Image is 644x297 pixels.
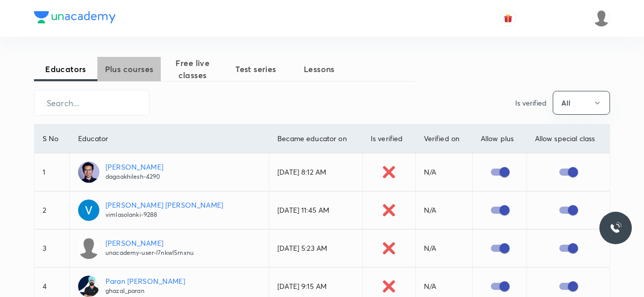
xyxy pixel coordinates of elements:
p: [PERSON_NAME] [PERSON_NAME] [105,200,223,210]
th: Became educator on [269,124,363,153]
td: 1 [34,153,69,191]
td: N/A [415,229,472,268]
th: S No [34,124,69,153]
img: Vikram Singh Rawat [593,10,610,27]
th: Is verified [362,124,415,153]
span: Lessons [288,63,351,75]
a: [PERSON_NAME]unacademy-user-l7nkwl5rnxnu [78,238,261,259]
td: 2 [34,191,69,229]
p: vimlasolanki-9288 [105,210,223,219]
input: Search... [34,90,149,116]
p: dagaakhilesh-4290 [105,172,163,181]
th: Educator [69,124,269,153]
a: Paran [PERSON_NAME]ghazal_paran [78,276,261,297]
span: Free live classes [161,57,224,81]
p: ghazal_paran [105,286,185,295]
a: Company Logo [34,11,116,26]
p: [PERSON_NAME] [105,238,194,248]
td: [DATE] 8:12 AM [269,153,363,191]
a: [PERSON_NAME] [PERSON_NAME]vimlasolanki-9288 [78,200,261,221]
th: Allow special class [526,124,610,153]
button: All [553,91,610,115]
span: Educators [34,63,97,75]
td: N/A [415,191,472,229]
span: Plus courses [97,63,161,75]
a: [PERSON_NAME]dagaakhilesh-4290 [78,161,261,183]
td: N/A [415,153,472,191]
th: Verified on [415,124,472,153]
td: [DATE] 11:45 AM [269,191,363,229]
th: Allow plus [472,124,526,153]
img: Company Logo [34,11,116,23]
img: avatar [504,14,513,23]
img: ttu [610,222,622,234]
p: Is verified [515,97,547,108]
td: [DATE] 5:23 AM [269,229,363,268]
p: Paran [PERSON_NAME] [105,276,185,286]
td: 3 [34,229,69,268]
p: [PERSON_NAME] [105,161,163,172]
button: avatar [500,10,516,26]
span: Test series [224,63,288,75]
p: unacademy-user-l7nkwl5rnxnu [105,248,194,257]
